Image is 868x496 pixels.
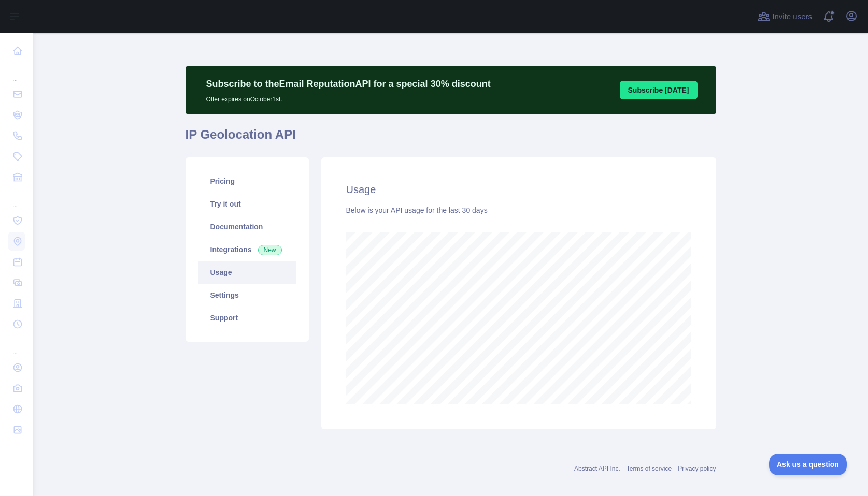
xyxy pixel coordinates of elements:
[8,335,25,356] div: ...
[198,238,296,261] a: Integrations New
[186,126,716,151] h1: IP Geolocation API
[206,77,491,91] p: Subscribe to the Email Reputation API for a special 30 % discount
[620,81,698,99] button: Subscribe [DATE]
[678,465,716,472] a: Privacy policy
[756,8,814,25] button: Invite users
[8,188,25,209] div: ...
[198,307,296,329] a: Support
[772,11,812,23] span: Invite users
[198,284,296,307] a: Settings
[769,454,847,475] iframe: Toggle Customer Support
[198,215,296,238] a: Documentation
[346,205,691,215] div: Below is your API usage for the last 30 days
[198,261,296,284] a: Usage
[574,465,620,472] a: Abstract API Inc.
[258,245,282,255] span: New
[206,91,491,104] p: Offer expires on October 1st.
[627,465,672,472] a: Terms of service
[346,182,691,197] h2: Usage
[8,62,25,83] div: ...
[198,170,296,193] a: Pricing
[198,193,296,215] a: Try it out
